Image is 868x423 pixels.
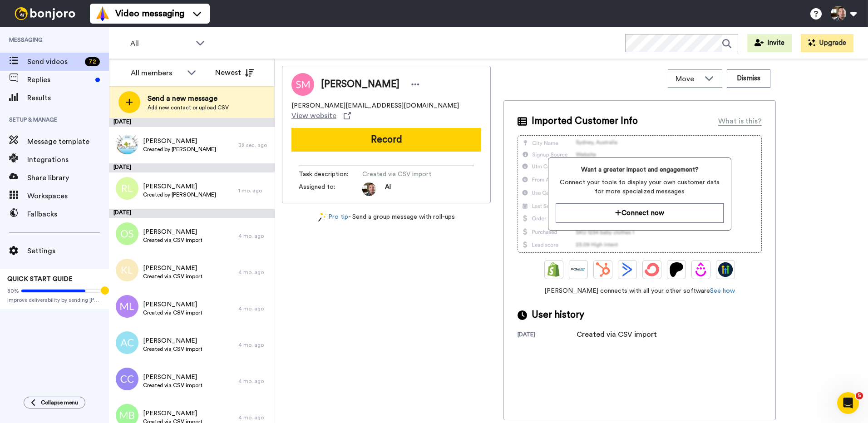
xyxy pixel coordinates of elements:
span: Created by [PERSON_NAME] [143,146,216,153]
div: - Send a group message with roll-ups [282,212,491,222]
button: Invite [747,34,792,52]
span: Assigned to: [299,182,362,196]
img: Hubspot [596,262,610,277]
span: Results [27,93,109,103]
span: Created via CSV import [143,309,202,316]
span: Share library [27,172,109,183]
button: Collapse menu [24,397,85,408]
span: Video messaging [115,7,184,20]
img: ac.png [116,331,138,354]
div: Created via CSV import [577,329,657,340]
span: QUICK START GUIDE [7,276,73,282]
img: 05336f08-3a38-4c0f-9fb2-0a461ce44c0b-1731691898.jpg [362,182,376,196]
span: [PERSON_NAME] [143,182,216,191]
img: Shopify [547,262,561,277]
span: Move [676,74,700,84]
img: ActiveCampaign [620,262,635,277]
img: Image of Shawn McCarthy [291,73,314,96]
span: 80% [7,287,19,295]
span: Improve deliverability by sending [PERSON_NAME]’s from your own email [7,296,102,304]
span: [PERSON_NAME] [143,300,202,309]
span: Created via CSV import [143,273,202,280]
span: Add new contact or upload CSV [148,104,229,111]
span: User history [532,308,584,322]
span: Al [385,182,391,196]
span: Created via CSV import [362,170,449,179]
div: All members [131,68,182,79]
span: Workspaces [27,191,109,202]
img: Patreon [669,262,684,277]
span: [PERSON_NAME] connects with all your other software [518,286,762,295]
span: [PERSON_NAME] [321,78,399,91]
div: 4 mo. ago [238,269,270,276]
span: [PERSON_NAME] [143,373,202,382]
div: [DATE] [109,209,275,218]
img: rl.png [116,177,138,200]
span: Replies [27,74,92,85]
span: Created via CSV import [143,345,202,353]
div: 72 [85,57,100,66]
img: ConvertKit [645,262,659,277]
div: [DATE] [109,163,275,172]
span: Message template [27,136,109,147]
span: Created by [PERSON_NAME] [143,191,216,198]
img: 1b1d6198-9351-45c0-8b23-c4fb42d7af86.jpg [116,132,138,154]
button: Upgrade [801,34,853,52]
div: 4 mo. ago [238,305,270,312]
button: Record [291,128,481,152]
span: Task description : [299,170,362,179]
div: 1 mo. ago [238,187,270,194]
span: Created via CSV import [143,236,202,244]
span: All [130,38,191,49]
button: Dismiss [727,69,770,88]
img: os.png [116,222,138,245]
img: bj-logo-header-white.svg [11,7,79,20]
span: Integrations [27,154,109,165]
span: [PERSON_NAME] [143,264,202,273]
div: 4 mo. ago [238,378,270,385]
img: Drip [694,262,708,277]
span: Settings [27,246,109,256]
span: [PERSON_NAME] [143,409,202,418]
button: Connect now [556,203,723,223]
span: View website [291,110,336,121]
div: Tooltip anchor [101,286,109,295]
span: Fallbacks [27,209,109,220]
img: cc.png [116,368,138,390]
div: [DATE] [109,118,275,127]
button: Newest [208,64,261,82]
span: Imported Customer Info [532,114,638,128]
div: [DATE] [518,331,577,340]
img: vm-color.svg [95,6,110,21]
img: GoHighLevel [718,262,733,277]
img: Ontraport [571,262,586,277]
img: kl.png [116,259,138,281]
img: ml.png [116,295,138,318]
span: Collapse menu [41,399,78,406]
img: magic-wand.svg [318,212,326,222]
span: [PERSON_NAME][EMAIL_ADDRESS][DOMAIN_NAME] [291,101,459,110]
span: [PERSON_NAME] [143,137,216,146]
div: 4 mo. ago [238,232,270,240]
iframe: Intercom live chat [837,392,859,414]
span: Connect your tools to display your own customer data for more specialized messages [556,178,723,196]
div: 4 mo. ago [238,341,270,349]
a: Pro tip [318,212,348,222]
a: See how [710,288,735,294]
span: [PERSON_NAME] [143,227,202,236]
a: View website [291,110,351,121]
span: [PERSON_NAME] [143,336,202,345]
div: 32 sec. ago [238,142,270,149]
span: Created via CSV import [143,382,202,389]
span: 5 [856,392,863,399]
span: Want a greater impact and engagement? [556,165,723,174]
span: Send videos [27,56,81,67]
div: What is this? [718,116,762,127]
div: 4 mo. ago [238,414,270,421]
span: Send a new message [148,93,229,104]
